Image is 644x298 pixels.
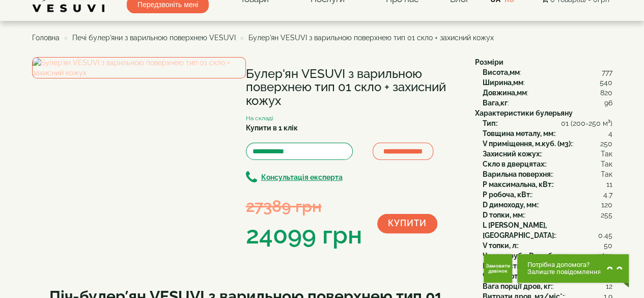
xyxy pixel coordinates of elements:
[600,139,612,149] span: 250
[483,129,555,138] b: Товщина металу, мм:
[601,200,612,210] span: 120
[527,261,601,268] span: Потрібна допомога?
[483,281,612,291] div: :
[483,179,612,189] div: :
[483,169,612,179] div: :
[483,119,497,127] b: Тип:
[483,271,612,281] div: :
[483,200,612,210] div: :
[483,240,612,251] div: :
[32,34,60,42] a: Головна
[475,58,503,66] b: Розміри
[561,118,612,128] span: 01 (200-250 м³)
[483,220,612,240] div: :
[598,230,612,240] span: 0.45
[483,128,612,139] div: :
[483,221,555,239] b: L [PERSON_NAME], [GEOGRAPHIC_DATA]:
[483,98,612,108] div: :
[483,189,612,200] div: :
[475,109,573,117] b: Характеристики булерьяну
[602,67,612,77] span: 777
[246,123,298,133] label: Купити в 1 клік
[483,272,559,280] b: Час роботи, порц. год:
[601,149,612,159] span: Так
[377,214,437,233] button: Купити
[606,281,612,291] span: 12
[483,67,612,77] div: :
[72,34,236,42] a: Печі булер'яни з варильною поверхнею VESUVI
[483,170,552,178] b: Варильна поверхня:
[483,211,524,219] b: D топки, мм:
[483,118,612,128] div: :
[486,263,510,274] span: Замовити дзвінок
[248,34,494,42] span: Булер'ян VESUVI з варильною поверхнею тип 01 скло + захисний кожух
[483,261,612,271] div: :
[246,195,362,218] div: 27389 грн
[601,169,612,179] span: Так
[483,77,612,88] div: :
[483,262,602,270] b: Швидкість нагріву повітря, м3/хв:
[483,251,612,261] div: :
[483,160,546,168] b: Скло в дверцятах:
[517,254,629,283] button: Chat button
[483,210,612,220] div: :
[527,268,601,276] span: Залиште повідомлення
[483,139,612,149] div: :
[483,159,612,169] div: :
[261,173,343,181] b: Консультація експерта
[483,89,527,97] b: Довжина,мм
[246,67,460,107] h1: Булер'ян VESUVI з варильною поверхнею тип 01 скло + захисний кожух
[483,99,508,107] b: Вага,кг
[246,115,273,122] small: На складі
[603,189,612,200] span: 4.7
[483,149,612,159] div: :
[483,282,552,290] b: Вага порції дров, кг:
[483,201,538,209] b: D димоходу, мм:
[484,254,512,283] button: Get Call button
[606,179,612,189] span: 11
[600,77,612,88] span: 540
[246,218,362,253] div: 24099 грн
[483,252,567,260] b: Число труб x D труб, мм:
[601,210,612,220] span: 255
[483,150,541,158] b: Захисний кожух:
[483,191,531,199] b: P робоча, кВт:
[601,159,612,169] span: Так
[483,241,518,250] b: V топки, л:
[483,78,523,87] b: Ширина,мм
[483,68,520,76] b: Висота,мм
[604,98,612,108] span: 96
[600,88,612,98] span: 820
[483,180,553,188] b: P максимальна, кВт:
[608,128,612,139] span: 4
[32,57,246,78] img: Булер'ян VESUVI з варильною поверхнею тип 01 скло + захисний кожух
[483,88,612,98] div: :
[604,240,612,251] span: 50
[483,140,572,148] b: V приміщення, м.куб. (м3):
